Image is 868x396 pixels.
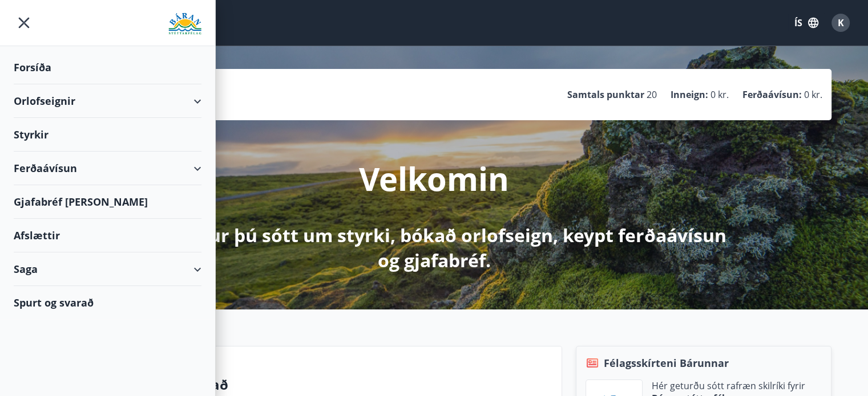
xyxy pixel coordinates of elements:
[14,152,201,185] div: Ferðaávísun
[827,9,854,36] button: K
[168,13,201,35] img: union_logo
[14,51,201,84] div: Forsíða
[838,17,844,29] span: K
[14,13,34,33] button: menu
[14,252,201,286] div: Saga
[647,88,657,101] span: 20
[133,223,736,273] p: Hér getur þú sótt um styrki, bókað orlofseign, keypt ferðaávísun og gjafabréf.
[121,375,552,394] p: Spurt og svarað
[671,88,708,101] p: Inneign :
[14,219,201,252] div: Afslættir
[742,88,802,101] p: Ferðaávísun :
[788,13,825,33] button: ÍS
[567,88,644,101] p: Samtals punktar
[652,379,805,392] p: Hér geturðu sótt rafræn skilríki fyrir
[604,356,729,370] span: Félagsskírteni Bárunnar
[14,286,201,319] div: Spurt og svarað
[14,84,201,118] div: Orlofseignir
[804,88,822,101] span: 0 kr.
[359,157,509,200] p: Velkomin
[14,185,201,219] div: Gjafabréf [PERSON_NAME]
[14,118,201,152] div: Styrkir
[710,88,729,101] span: 0 kr.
